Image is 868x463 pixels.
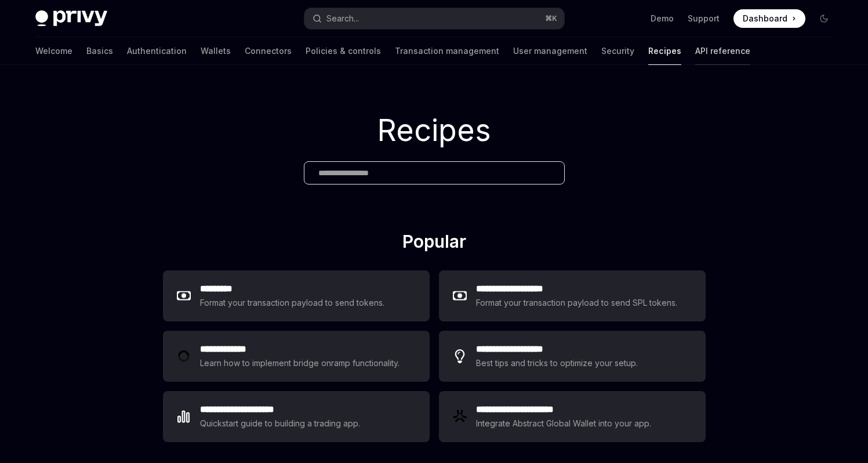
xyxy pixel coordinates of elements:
a: Welcome [35,37,72,65]
a: User management [513,37,587,65]
a: Wallets [201,37,231,65]
img: dark logo [35,10,107,27]
a: Policies & controls [306,37,381,65]
div: Learn how to implement bridge onramp functionality. [200,356,403,370]
div: Search... [326,12,359,26]
a: Connectors [245,37,292,65]
a: **** ****Format your transaction payload to send tokens. [163,270,430,321]
button: Toggle dark mode [815,9,833,28]
div: Format your transaction payload to send tokens. [200,296,385,310]
a: Recipes [648,37,681,65]
span: ⌘ K [545,14,557,23]
a: **** **** ***Learn how to implement bridge onramp functionality. [163,331,430,382]
span: Dashboard [743,13,787,24]
a: Security [601,37,634,65]
div: Quickstart guide to building a trading app. [200,417,361,431]
a: Authentication [127,37,187,65]
div: Integrate Abstract Global Wallet into your app. [476,417,652,431]
a: Support [688,13,720,24]
a: Demo [651,13,674,24]
h2: Popular [163,231,706,256]
a: API reference [695,37,750,65]
button: Search...⌘K [304,8,564,29]
a: Dashboard [733,9,805,28]
a: Basics [86,37,113,65]
div: Best tips and tricks to optimize your setup. [476,356,640,370]
div: Format your transaction payload to send SPL tokens. [476,296,678,310]
a: Transaction management [395,37,499,65]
